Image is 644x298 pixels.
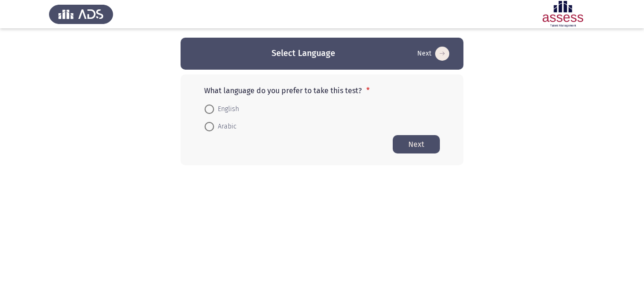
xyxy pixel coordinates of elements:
[272,48,335,59] h3: Select Language
[414,46,452,61] button: Start assessment
[204,86,440,95] p: What language do you prefer to take this test?
[393,135,440,153] button: Start assessment
[49,1,113,27] img: Assess Talent Management logo
[214,121,237,132] span: Arabic
[214,104,239,115] span: English
[531,1,595,27] img: Assessment logo of Development Assessment R1 (EN/AR)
